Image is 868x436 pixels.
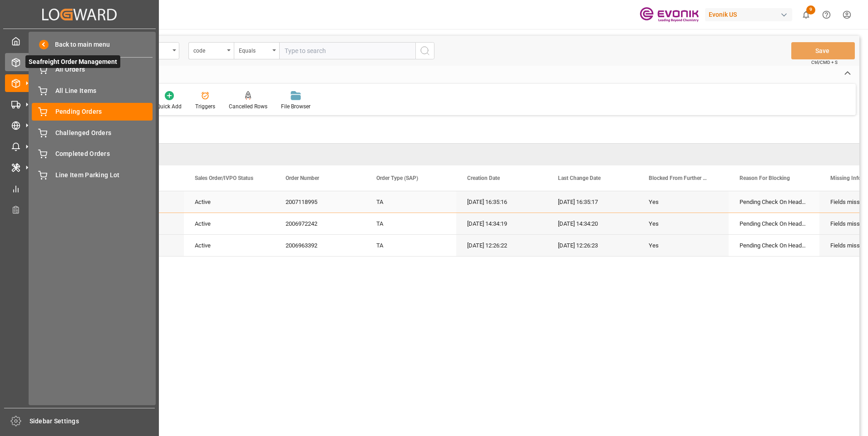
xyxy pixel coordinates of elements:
div: Yes [649,192,718,213]
div: 2006972242 [275,213,365,234]
span: Completed Orders [55,149,153,159]
span: Ctrl/CMD + S [811,59,838,66]
span: All Line Items [55,86,153,96]
button: Evonik US [705,6,796,23]
div: [DATE] 16:35:17 [547,191,638,213]
div: Equals [239,44,270,55]
button: show 9 new notifications [796,5,816,25]
span: Creation Date [467,175,500,181]
span: Last Change Date [558,175,601,181]
div: Active [195,192,264,213]
div: 2007118995 [275,191,365,213]
span: Line Item Parking Lot [55,170,153,180]
input: Type to search [279,42,415,59]
div: TA [365,191,456,213]
div: [DATE] 14:34:19 [456,213,547,234]
a: My Cockpit [5,32,154,50]
span: Seafreight Order Management [25,55,120,68]
img: Evonik-brand-mark-Deep-Purple-RGB.jpeg_1700498283.jpeg [640,7,699,23]
span: Order Number [286,175,319,181]
button: Save [791,42,855,59]
div: Pending Check On Header Level, Special Transport Requirements Unchecked, Information Missing On H... [729,191,819,213]
div: Active [195,235,264,256]
div: Cancelled Rows [229,102,267,111]
div: Pending Check On Header Level, Special Transport Requirements Unchecked, Information Missing On H... [729,235,819,256]
button: open menu [234,42,279,59]
div: [DATE] 14:34:20 [547,213,638,234]
span: Challenged Orders [55,128,153,138]
span: Reason For Blocking [740,175,790,181]
div: [DATE] 16:35:16 [456,191,547,213]
span: All Orders [55,65,153,74]
div: Active [195,213,264,234]
button: open menu [188,42,234,59]
div: Triggers [195,102,215,111]
div: TA [365,213,456,234]
div: 2006963392 [275,235,365,256]
span: Order Type (SAP) [376,175,418,181]
div: Yes [649,235,718,256]
a: Completed Orders [32,145,153,163]
div: [DATE] 12:26:22 [456,235,547,256]
span: Sidebar Settings [30,417,155,426]
div: File Browser [281,102,311,111]
div: [DATE] 12:26:23 [547,235,638,256]
a: Pending Orders [32,103,153,121]
span: Back to main menu [49,40,110,49]
div: TA [365,235,456,256]
div: Yes [649,213,718,234]
div: Pending Check On Header Level, Special Transport Requirements Unchecked, Information Missing On H... [729,213,819,234]
button: search button [415,42,434,59]
button: Help Center [816,5,837,25]
div: Quick Add [157,102,182,111]
a: Transport Planner [5,201,154,218]
div: code [193,44,224,55]
span: 9 [806,5,815,15]
span: Sales Order/IVPO Status [195,175,253,181]
a: Line Item Parking Lot [32,166,153,184]
a: All Line Items [32,82,153,99]
div: Evonik US [705,8,792,21]
a: Challenged Orders [32,124,153,141]
a: My Reports [5,179,154,197]
a: All Orders [32,61,153,78]
span: Blocked From Further Processing [649,175,710,181]
span: Pending Orders [55,107,153,116]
